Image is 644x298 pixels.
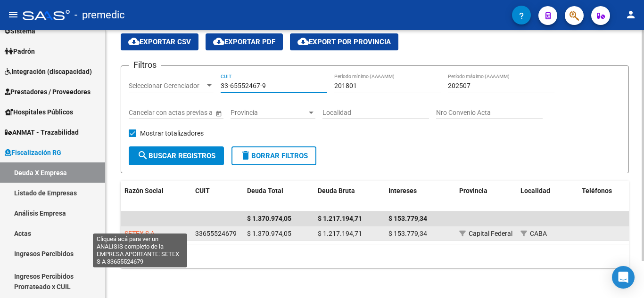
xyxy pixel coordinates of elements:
[388,230,427,237] span: $ 153.779,34
[517,181,578,212] datatable-header-cell: Localidad
[124,187,164,194] span: Razón Social
[129,58,161,72] h3: Filtros
[318,215,362,222] span: $ 1.217.194,71
[121,33,198,50] button: Exportar CSV
[314,181,385,212] datatable-header-cell: Deuda Bruta
[5,87,91,97] span: Prestadores / Proveedores
[520,187,550,194] span: Localidad
[612,266,635,289] div: Open Intercom Messenger
[243,181,314,212] datatable-header-cell: Deuda Total
[388,187,417,194] span: Intereses
[582,187,612,194] span: Teléfonos
[5,26,35,36] span: Sistema
[5,127,79,137] span: ANMAT - Trazabilidad
[5,147,61,158] span: Fiscalización RG
[124,230,155,237] span: SETEX S A
[318,230,362,237] span: $ 1.217.194,71
[240,152,308,160] span: Borrar Filtros
[213,36,224,47] mat-icon: cloud_download
[247,230,291,237] span: $ 1.370.974,05
[128,36,140,47] mat-icon: cloud_download
[530,230,547,237] span: CABA
[213,38,275,46] span: Exportar PDF
[459,187,487,194] span: Provincia
[297,36,309,47] mat-icon: cloud_download
[206,33,283,50] button: Exportar PDF
[297,38,391,46] span: Export por Provincia
[140,128,204,139] span: Mostrar totalizadores
[195,230,237,237] span: 33655524679
[214,108,223,118] button: Open calendar
[455,181,517,212] datatable-header-cell: Provincia
[5,66,92,77] span: Integración (discapacidad)
[129,146,224,165] button: Buscar Registros
[469,230,512,237] span: Capital Federal
[247,187,283,194] span: Deuda Total
[8,9,19,20] mat-icon: menu
[625,9,636,20] mat-icon: person
[129,82,205,90] span: Seleccionar Gerenciador
[137,150,149,161] mat-icon: search
[5,107,73,117] span: Hospitales Públicos
[231,146,316,165] button: Borrar Filtros
[74,5,125,25] span: - premedic
[121,181,191,212] datatable-header-cell: Razón Social
[128,38,191,46] span: Exportar CSV
[121,244,629,268] div: 1 total
[137,152,215,160] span: Buscar Registros
[318,187,355,194] span: Deuda Bruta
[388,215,427,222] span: $ 153.779,34
[385,181,455,212] datatable-header-cell: Intereses
[231,109,307,117] span: Provincia
[195,187,210,194] span: CUIT
[240,150,251,161] mat-icon: delete
[5,46,35,56] span: Padrón
[247,215,291,222] span: $ 1.370.974,05
[191,181,243,212] datatable-header-cell: CUIT
[290,33,398,50] button: Export por Provincia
